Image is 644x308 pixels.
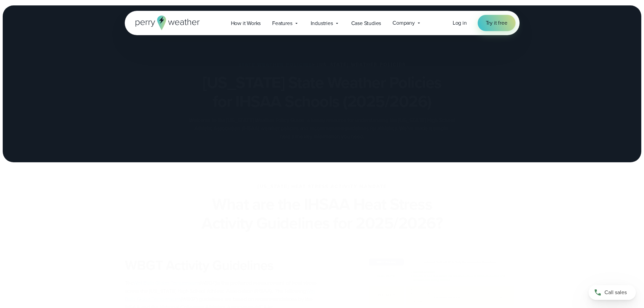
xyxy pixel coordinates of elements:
[453,19,467,27] a: Log in
[604,288,627,297] span: Call sales
[311,19,333,27] span: Industries
[272,19,292,27] span: Features
[345,16,387,30] a: Case Studies
[392,19,415,27] span: Company
[231,19,261,27] span: How it Works
[351,19,381,27] span: Case Studies
[589,285,636,300] a: Call sales
[225,16,267,30] a: How it Works
[486,19,507,27] span: Try it free
[453,19,467,27] span: Log in
[478,15,516,31] a: Try it free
